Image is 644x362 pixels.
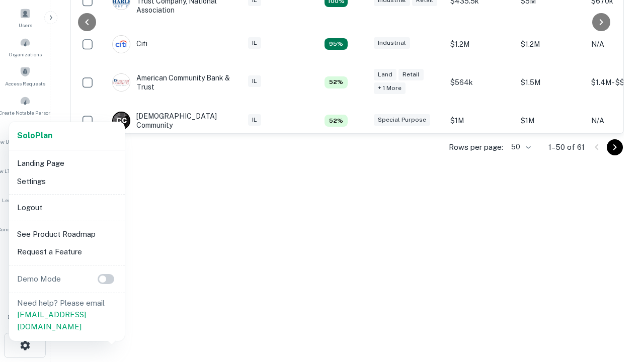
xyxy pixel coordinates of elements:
[17,130,52,142] a: SoloPlan
[17,131,52,140] strong: Solo Plan
[13,273,65,285] p: Demo Mode
[13,172,121,191] li: Settings
[17,297,117,333] p: Need help? Please email
[13,243,121,261] li: Request a Feature
[594,282,644,330] iframe: Chat Widget
[13,154,121,172] li: Landing Page
[13,225,121,243] li: See Product Roadmap
[17,310,86,331] a: [EMAIL_ADDRESS][DOMAIN_NAME]
[13,199,121,217] li: Logout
